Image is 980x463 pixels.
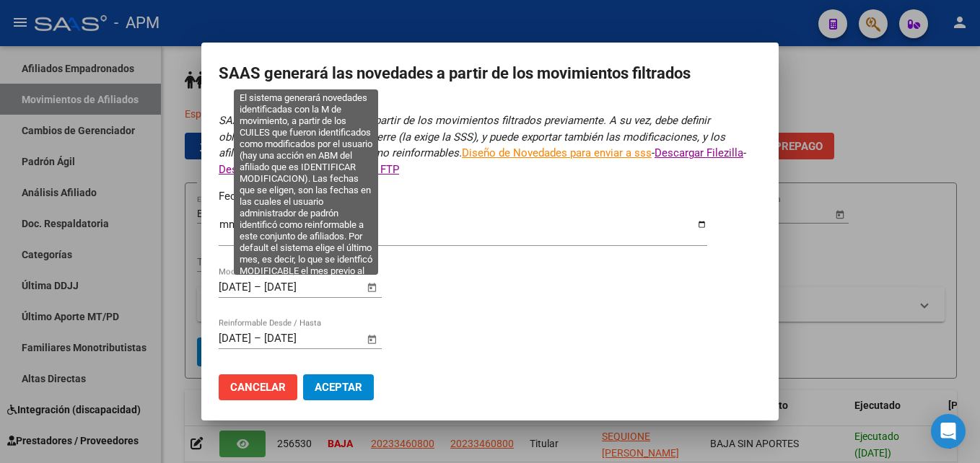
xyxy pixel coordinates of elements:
[219,332,251,345] input: Fecha inicio
[219,281,251,294] input: Fecha inicio
[219,188,761,205] p: Fecha de Cierre
[364,331,381,348] button: Open calendar
[264,332,334,345] input: Fecha fin
[364,279,381,296] button: Open calendar
[219,163,399,176] a: Descargar Archivo Configuración FTP
[219,113,761,177] p: - -
[230,381,286,394] span: Cancelar
[303,374,374,400] button: Aceptar
[655,146,743,159] a: Descargar Filezilla
[219,60,761,87] h2: SAAS generará las novedades a partir de los movimientos filtrados
[462,146,652,159] a: Diseño de Novedades para enviar a sss
[219,374,297,400] button: Cancelar
[931,414,966,449] div: Open Intercom Messenger
[254,332,261,345] span: –
[315,381,362,394] span: Aceptar
[264,281,334,294] input: Fecha fin
[254,281,261,294] span: –
[219,114,725,159] i: SAAS generará las novedades a partir de los movimientos filtrados previamente. A su vez, debe def...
